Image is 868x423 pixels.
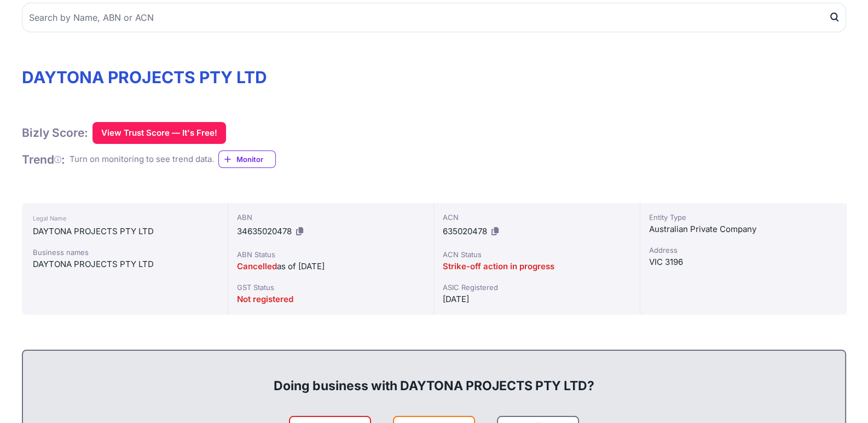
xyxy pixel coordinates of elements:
span: Strike-off action in progress [443,261,554,271]
div: Address [649,245,837,256]
div: [DATE] [443,293,631,306]
div: as of [DATE] [237,260,425,273]
a: Monitor [218,150,276,168]
div: Business names [33,247,217,258]
span: Monitor [236,154,275,165]
button: View Trust Score — It's Free! [92,122,226,144]
div: DAYTONA PROJECTS PTY LTD [33,258,217,271]
div: ASIC Registered [443,282,631,293]
span: Not registered [237,294,293,304]
span: Cancelled [237,261,277,271]
div: Australian Private Company [649,223,837,236]
h1: Bizly Score: [22,125,88,140]
div: Legal Name [33,212,217,225]
div: ABN [237,212,425,223]
div: DAYTONA PROJECTS PTY LTD [33,225,217,238]
div: Doing business with DAYTONA PROJECTS PTY LTD? [34,360,834,395]
h1: DAYTONA PROJECTS PTY LTD [22,67,846,87]
div: ACN Status [443,249,631,260]
div: VIC 3196 [649,256,837,269]
div: Turn on monitoring to see trend data. [70,153,214,166]
div: GST Status [237,282,425,293]
div: ABN Status [237,249,425,260]
span: 635020478 [443,226,487,236]
div: ACN [443,212,631,223]
div: Entity Type [649,212,837,223]
h1: Trend : [22,152,65,167]
span: 34635020478 [237,226,292,236]
input: Search by Name, ABN or ACN [22,3,846,32]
